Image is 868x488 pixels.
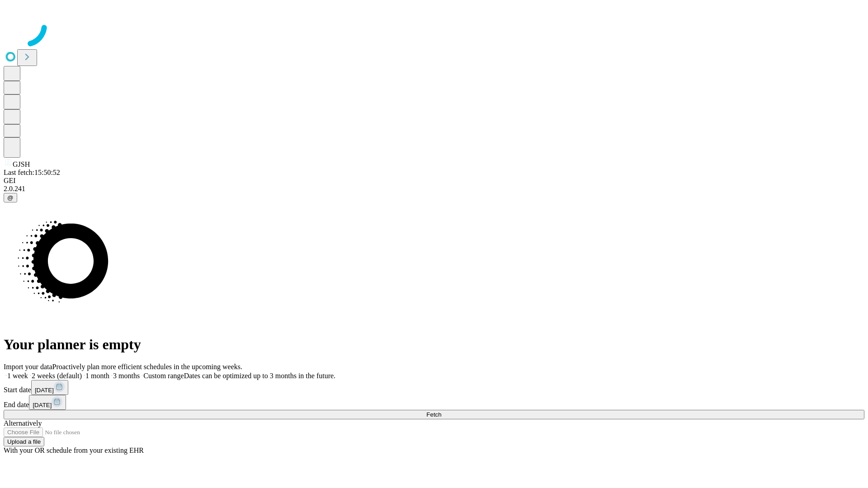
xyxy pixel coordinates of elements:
[113,372,140,380] span: 3 months
[4,193,17,202] button: @
[4,419,42,427] span: Alternatively
[4,446,144,454] span: With your OR schedule from your existing EHR
[4,395,864,410] div: End date
[4,437,44,446] button: Upload a file
[7,372,28,380] span: 1 week
[426,411,441,418] span: Fetch
[4,169,60,176] span: Last fetch: 15:50:52
[13,160,30,168] span: GJSH
[143,372,184,380] span: Custom range
[85,372,109,380] span: 1 month
[31,380,68,395] button: [DATE]
[35,387,54,394] span: [DATE]
[29,395,66,410] button: [DATE]
[4,410,864,419] button: Fetch
[33,402,52,408] span: [DATE]
[32,372,82,380] span: 2 weeks (default)
[4,336,864,353] h1: Your planner is empty
[4,185,864,193] div: 2.0.241
[184,372,335,380] span: Dates can be optimized up to 3 months in the future.
[4,363,52,371] span: Import your data
[4,177,864,185] div: GEI
[7,194,14,201] span: @
[52,363,242,371] span: Proactively plan more efficient schedules in the upcoming weeks.
[4,380,864,395] div: Start date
